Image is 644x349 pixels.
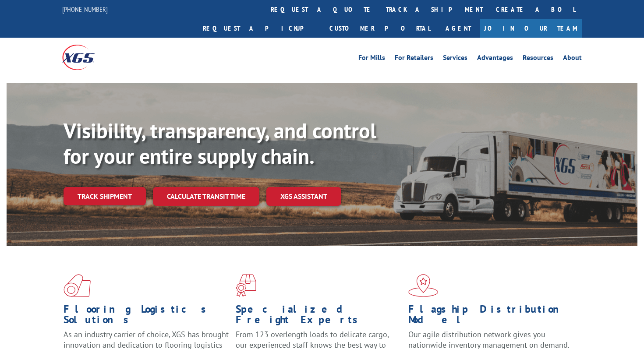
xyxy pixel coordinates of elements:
h1: Specialized Freight Experts [236,304,401,329]
a: Advantages [477,54,513,64]
a: For Mills [358,54,385,64]
a: [PHONE_NUMBER] [62,5,108,14]
a: Customer Portal [323,19,437,38]
a: Request a pickup [196,19,323,38]
h1: Flagship Distribution Model [408,304,574,329]
a: For Retailers [395,54,433,64]
a: Calculate transit time [153,187,259,206]
b: Visibility, transparency, and control for your entire supply chain. [64,117,376,169]
a: Track shipment [64,187,146,205]
a: Services [443,54,467,64]
a: Resources [523,54,553,64]
a: XGS ASSISTANT [266,187,341,206]
img: xgs-icon-focused-on-flooring-red [236,274,256,297]
a: Agent [437,19,480,38]
img: xgs-icon-total-supply-chain-intelligence-red [64,274,91,297]
a: About [563,54,582,64]
h1: Flooring Logistics Solutions [64,304,229,329]
a: Join Our Team [480,19,582,38]
img: xgs-icon-flagship-distribution-model-red [408,274,439,297]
